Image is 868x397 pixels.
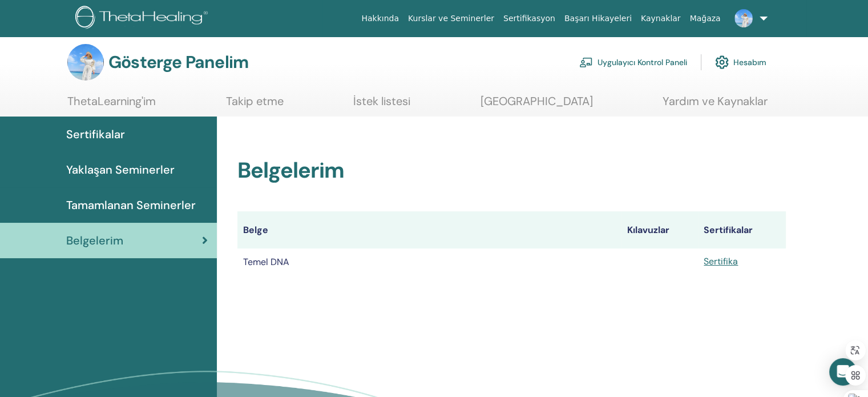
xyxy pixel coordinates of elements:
font: Sertifikalar [704,224,753,236]
a: Hakkında [357,8,403,29]
a: Mağaza [685,8,725,29]
font: Hesabım [733,58,766,68]
font: Hakkında [361,14,399,23]
a: Uygulayıcı Kontrol Paneli [579,50,687,75]
font: Kurslar ve Seminerler [408,14,494,23]
font: Mağaza [689,14,720,23]
a: Hesabım [715,50,766,75]
a: Sertifika [704,255,738,267]
font: Temel DNA [243,256,289,268]
font: Takip etme [226,94,284,109]
font: Belge [243,224,268,236]
font: Kılavuzlar [627,224,669,236]
img: cog.svg [715,53,729,72]
div: Open Intercom Messenger [829,358,857,386]
img: default.jpg [734,9,753,27]
font: Sertifikalar [66,127,125,142]
a: Başarı Hikayeleri [560,8,636,29]
font: Uygulayıcı Kontrol Paneli [597,58,687,68]
a: [GEOGRAPHIC_DATA] [481,94,593,117]
a: Takip etme [226,94,284,117]
font: Belgelerim [237,156,344,185]
font: ThetaLearning'im [67,94,156,109]
font: Belgelerim [66,233,123,248]
a: Kaynaklar [636,8,685,29]
font: Yaklaşan Seminerler [66,162,175,177]
img: chalkboard-teacher.svg [579,57,593,67]
img: logo.png [75,6,212,31]
font: [GEOGRAPHIC_DATA] [481,94,593,109]
a: Sertifikasyon [499,8,560,29]
font: Yardım ve Kaynaklar [663,94,768,109]
a: Kurslar ve Seminerler [403,8,499,29]
a: ThetaLearning'im [67,94,156,117]
font: Kaynaklar [641,14,681,23]
font: Tamamlanan Seminerler [66,198,196,212]
font: Sertifikasyon [503,14,555,23]
font: Gösterge Panelim [108,51,248,73]
a: İstek listesi [353,94,410,117]
font: Başarı Hikayeleri [564,14,632,23]
a: Yardım ve Kaynaklar [663,94,768,117]
font: İstek listesi [353,94,410,109]
img: default.jpg [67,44,104,81]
